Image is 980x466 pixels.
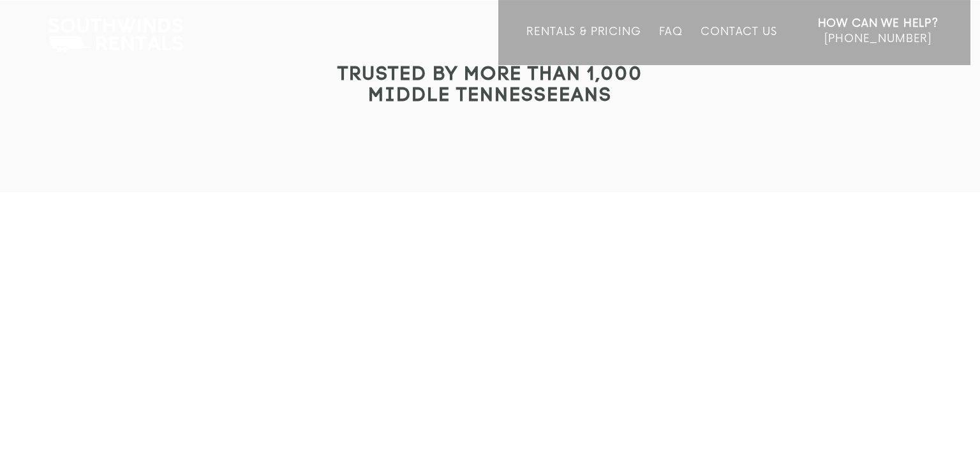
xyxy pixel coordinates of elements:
[659,26,683,65] a: FAQ
[818,17,939,30] strong: How Can We Help?
[824,33,932,45] span: [PHONE_NUMBER]
[701,26,776,65] a: Contact Us
[818,16,939,56] a: How Can We Help? [PHONE_NUMBER]
[526,26,641,65] a: Rentals & Pricing
[41,15,189,55] img: Southwinds Rentals Logo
